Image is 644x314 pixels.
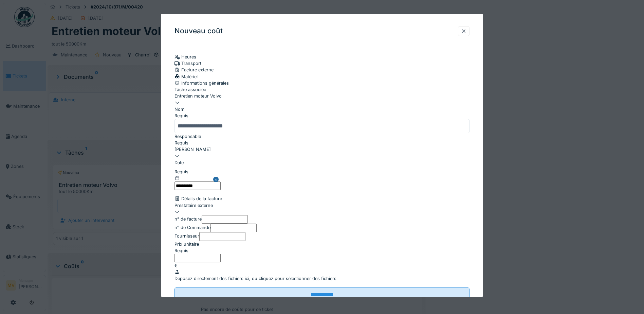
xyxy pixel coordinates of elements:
button: Close [213,168,221,190]
div: Requis [174,247,470,254]
div: Requis [174,140,470,146]
div: Requis [174,168,221,175]
h3: Nouveau coût [174,27,223,35]
label: n° de Commande [174,224,210,231]
div: Entretien moteur Volvo [174,93,470,99]
label: Responsable [174,133,201,139]
label: Nom [174,106,184,112]
div: Heures [174,54,470,60]
p: Déposez directement des fichiers ici, ou cliquez pour sélectionner des fichiers [174,275,470,282]
label: Date [174,159,184,165]
div: Transport [174,60,470,67]
label: Tâche associée [174,86,206,93]
div: € [174,262,470,269]
label: Prestataire externe [174,202,213,208]
div: Informations générales [174,80,470,86]
label: Prix unitaire [174,241,199,247]
div: Détails de la facture [174,195,470,202]
div: [PERSON_NAME] [174,146,470,153]
label: n° de facture [174,216,202,222]
div: Facture externe [174,67,470,73]
label: Fournisseur [174,233,199,239]
div: Requis [174,112,470,119]
div: Matériel [174,73,470,80]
